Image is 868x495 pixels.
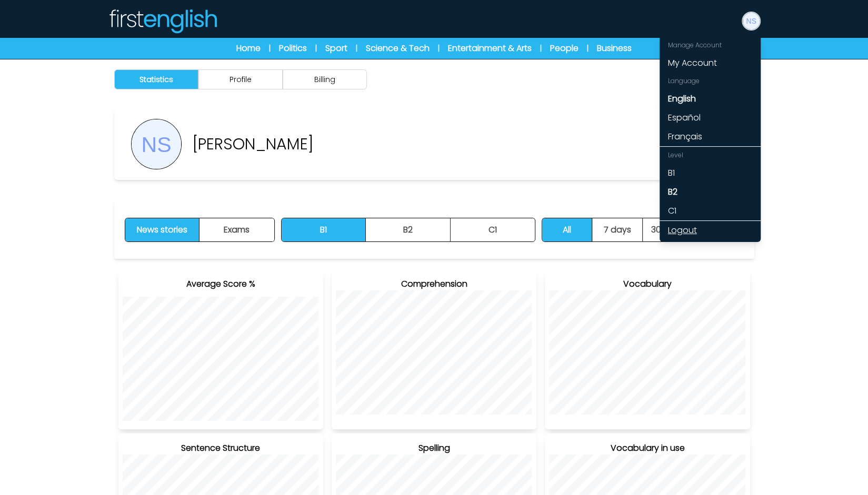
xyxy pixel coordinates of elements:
a: B2 [660,183,761,201]
a: Science & Tech [366,42,430,55]
button: Profile [198,69,283,89]
button: All [542,218,593,241]
h3: Vocabulary [549,278,745,290]
h3: Average Score % [123,278,319,290]
a: B1 [660,164,761,183]
button: B1 [282,218,366,241]
h3: Spelling [336,442,532,454]
a: Español [660,108,761,127]
button: Statistics [114,69,198,89]
span: | [269,43,271,54]
button: Billing [283,69,367,89]
div: Level [660,147,761,164]
a: People [550,42,578,55]
p: [PERSON_NAME] [192,135,314,154]
button: 7 days [592,218,643,241]
a: Politics [279,42,307,55]
a: Sport [325,42,347,55]
img: Neil Storey [743,13,760,29]
a: Logout [660,221,761,240]
a: English [660,89,761,108]
a: Français [660,127,761,146]
a: My Account [660,54,761,73]
span: | [315,43,317,54]
a: C1 [660,201,761,220]
span: | [587,43,588,54]
a: Business [597,42,632,55]
span: | [438,43,440,54]
span: | [356,43,357,54]
img: Logo [108,8,217,34]
button: C1 [451,218,535,241]
h3: Vocabulary in use [549,442,745,454]
img: UserPhoto [132,119,181,169]
span: | [540,43,542,54]
h3: Sentence Structure [123,442,319,454]
button: 30 days [643,218,693,241]
button: Exams [199,218,274,241]
button: B2 [366,218,451,241]
a: Entertainment & Arts [448,42,532,55]
div: Manage Account [660,37,761,54]
button: News stories [125,218,200,241]
h3: Comprehension [336,278,532,290]
div: Language [660,73,761,89]
a: Home [236,42,261,55]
